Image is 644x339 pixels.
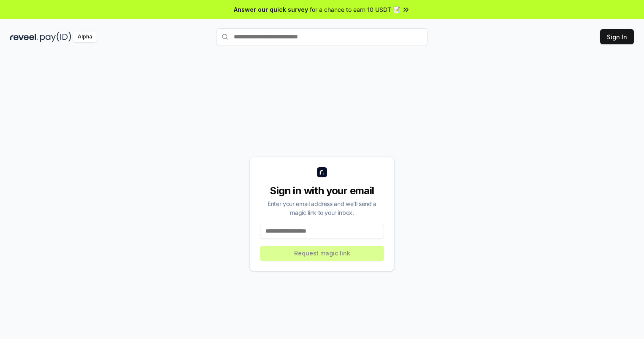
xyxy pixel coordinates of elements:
span: for a chance to earn 10 USDT 📝 [310,5,400,14]
img: logo_small [317,167,327,177]
img: pay_id [40,32,71,42]
span: Answer our quick survey [234,5,308,14]
div: Enter your email address and we’ll send a magic link to your inbox. [260,199,384,217]
div: Sign in with your email [260,184,384,198]
button: Sign In [600,29,634,44]
div: Alpha [73,32,97,42]
img: reveel_dark [10,32,38,42]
